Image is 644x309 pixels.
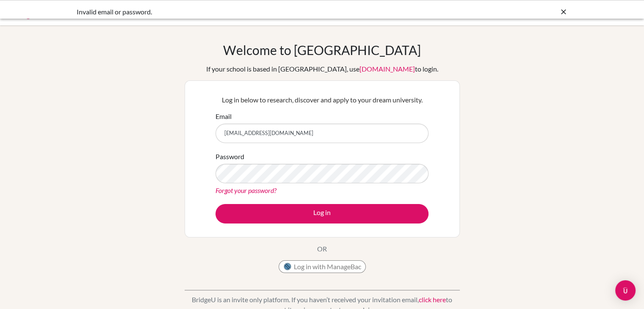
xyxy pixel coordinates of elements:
[419,295,446,303] a: click here
[359,65,415,73] a: [DOMAIN_NAME]
[216,152,244,162] label: Password
[216,95,428,105] p: Log in below to research, discover and apply to your dream university.
[216,204,428,223] button: Log in
[216,186,276,194] a: Forgot your password?
[216,111,232,121] label: Email
[206,64,438,74] div: If your school is based in [GEOGRAPHIC_DATA], use to login.
[317,244,327,254] p: OR
[615,280,636,301] div: Open Intercom Messenger
[223,42,421,58] h1: Welcome to [GEOGRAPHIC_DATA]
[279,260,366,273] button: Log in with ManageBac
[77,7,441,17] div: Invalid email or password.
